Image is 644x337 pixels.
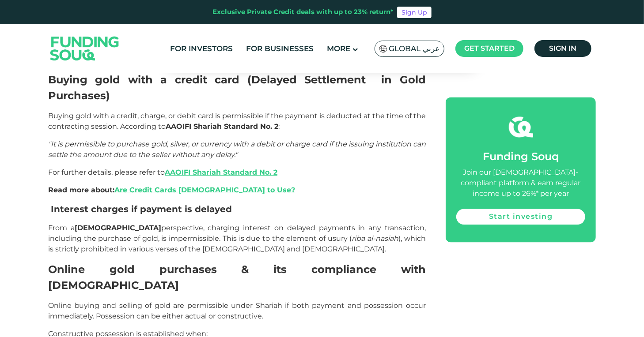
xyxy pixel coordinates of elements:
a: For Investors [168,41,235,56]
span: Funding Souq [483,150,559,163]
span: Online gold purchases & its compliance with [DEMOGRAPHIC_DATA] [48,263,426,292]
strong: AAOIFI Shariah Standard No. 2 [166,122,278,131]
span: From a perspective, charging interest on delayed payments in any transaction, including the purch... [48,224,426,253]
span: Interest charges if payment is delayed [51,204,232,214]
img: SA Flag [379,45,387,52]
a: Are Credit Cards [DEMOGRAPHIC_DATA] to Use? [114,186,295,194]
span: Online buying and selling of gold are permissible under Shariah if both payment and possession oc... [48,301,426,320]
img: fsicon [509,115,533,139]
div: Exclusive Private Credit deals with up to 23% return* [212,7,394,17]
img: Logo [42,26,128,71]
span: More [327,44,351,53]
span: "It is permissible to purchase gold, silver, or currency with a debit or charge card if the issui... [48,140,426,159]
em: riba al-nasiah [352,234,399,243]
a: For Businesses [244,41,316,56]
div: Join our [DEMOGRAPHIC_DATA]-compliant platform & earn regular income up to 26%* per year [456,167,585,199]
span: For further details, please refer to [48,168,277,176]
strong: Read more about: [48,186,295,194]
a: Sign in [534,40,591,57]
a: Start investing [456,209,585,225]
span: Buying gold with a credit, charge, or debit card is permissible if the payment is deducted at the... [48,112,426,131]
strong: [DEMOGRAPHIC_DATA] [75,224,161,232]
span: Global عربي [389,44,439,54]
a: Sign Up [397,7,432,18]
span: Get started [464,44,515,52]
span: Buying gold with a credit card (Delayed Settlement in Gold Purchases) [48,73,426,102]
span: Sign in [549,44,577,52]
a: AAOIFI Shariah Standard No. 2 [165,168,277,176]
